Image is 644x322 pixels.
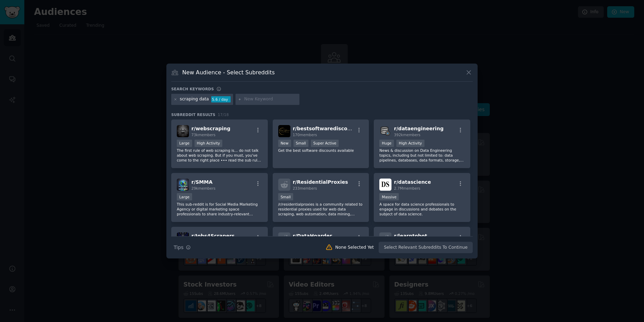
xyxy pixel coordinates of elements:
span: Tips [174,244,183,251]
div: Huge [379,140,394,147]
span: 233 members [293,186,317,190]
span: 73k members [191,133,215,137]
input: New Keyword [244,96,297,102]
span: r/ DataHoarder [293,233,332,239]
div: Small [294,140,308,147]
div: High Activity [396,140,424,147]
p: /r/residentialproxies is a community related to residential proxies used for web data scraping, w... [278,202,364,216]
div: Large [177,140,192,147]
span: r/ Jobs4Scrapers [191,233,234,239]
img: dataengineering [379,125,391,137]
p: A space for data science professionals to engage in discussions and debates on the subject of dat... [379,202,465,216]
span: 392k members [394,133,420,137]
img: SMMA [177,179,189,191]
h3: Search keywords [171,86,214,91]
div: scraping data [180,96,209,102]
span: r/ bestsoftwarediscounts [293,126,360,131]
div: None Selected Yet [335,245,374,251]
span: Subreddit Results [171,112,215,117]
span: r/ ResidentialProxies [293,179,348,185]
div: Large [177,193,192,200]
p: Get the best software discounts available [278,148,364,153]
img: datascience [379,179,391,191]
span: r/ learntobot [394,233,427,239]
span: r/ dataengineering [394,126,444,131]
p: News & discussion on Data Engineering topics, including but not limited to: data pipelines, datab... [379,148,465,163]
div: Small [278,193,293,200]
div: Super Active [311,140,339,147]
span: 170 members [293,133,317,137]
span: 29k members [191,186,215,190]
div: Massive [379,193,399,200]
img: Jobs4Scrapers [177,232,189,245]
p: The first rule of web scraping is... do not talk about web scraping. But if you must, you've come... [177,148,262,163]
div: High Activity [195,140,223,147]
p: This sub-reddit is for Social Media Marketing Agency or digital marketing space professionals to ... [177,202,262,216]
span: r/ webscraping [191,126,230,131]
button: Tips [171,241,193,254]
span: 17 / 18 [218,113,229,117]
img: webscraping [177,125,189,137]
h3: New Audience - Select Subreddits [182,69,275,76]
span: 2.7M members [394,186,420,190]
span: r/ datascience [394,179,431,185]
div: 5.6 / day [211,96,231,102]
img: bestsoftwarediscounts [278,125,290,137]
span: r/ SMMA [191,179,213,185]
div: New [278,140,291,147]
